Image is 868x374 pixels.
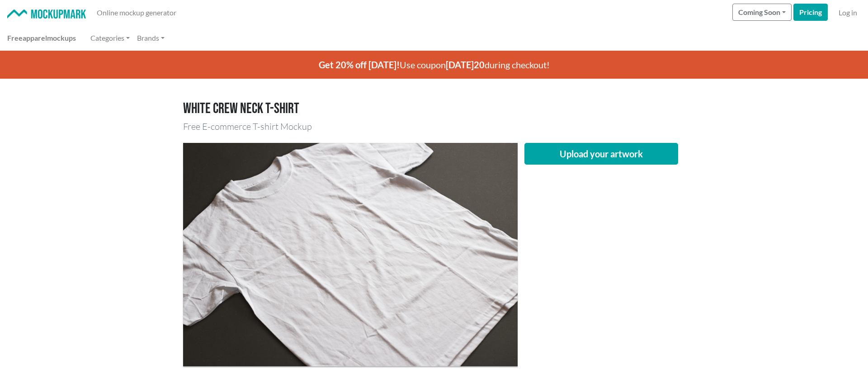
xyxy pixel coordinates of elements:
[93,4,180,22] a: Online mockup generator
[183,100,685,118] h1: White crew neck T-shirt
[87,29,133,47] a: Categories
[183,51,685,79] p: Use coupon during checkout!
[4,29,80,47] a: Freeapparelmockups
[23,33,47,42] span: apparel
[319,59,400,70] span: Get 20% off [DATE]!
[732,4,792,21] button: Coming Soon
[446,59,485,70] span: [DATE]20
[133,29,168,47] a: Brands
[183,121,685,132] h3: Free E-commerce T-shirt Mockup
[7,9,86,19] img: Mockup Mark
[183,143,518,366] img: flatlay of a white crew neck T-shirt with a dark gray background
[793,4,828,21] a: Pricing
[524,143,678,165] button: Upload your artwork
[835,4,861,22] a: Log in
